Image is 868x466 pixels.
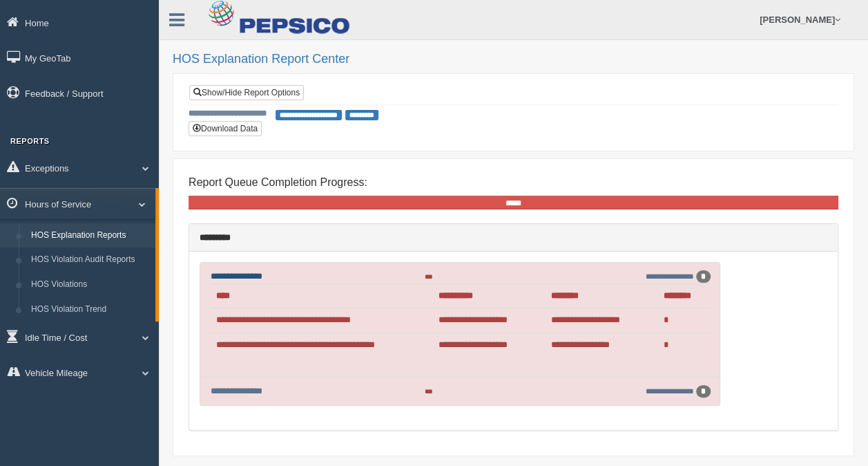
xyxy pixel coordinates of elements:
button: Download Data [189,121,262,136]
a: HOS Violation Audit Reports [25,248,155,272]
h4: Report Queue Completion Progress: [189,176,838,189]
a: Show/Hide Report Options [189,85,304,100]
a: HOS Violations [25,272,155,297]
a: HOS Explanation Reports [25,223,155,248]
h2: HOS Explanation Report Center [173,53,854,66]
a: HOS Violation Trend [25,297,155,322]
